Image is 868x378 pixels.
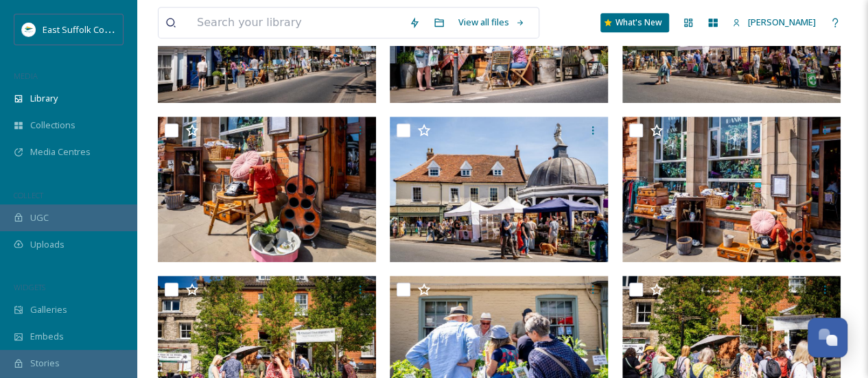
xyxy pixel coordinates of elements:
a: [PERSON_NAME] [725,9,823,36]
img: Bungay_Garden_Market_mary@ettphotography_0525 (93).jpg [622,117,841,262]
span: Collections [30,119,75,132]
span: WIDGETS [14,282,45,292]
a: What's New [600,13,669,32]
img: Bungay_Garden_Market_mary@ettphotography_0525 (95).jpg [390,117,608,262]
span: Stories [30,357,60,370]
span: East Suffolk Council [43,23,124,36]
span: Media Centres [30,145,91,158]
button: Open Chat [808,318,847,357]
a: View all files [451,9,532,36]
span: Embeds [30,330,64,343]
span: Uploads [30,238,64,251]
span: [PERSON_NAME] [748,16,816,28]
span: COLLECT [14,190,43,200]
span: MEDIA [14,71,38,81]
img: Bungay_Garden_Market_mary@ettphotography_0525 (86).jpg [158,117,376,262]
span: Library [30,92,58,105]
input: Search your library [190,8,402,38]
span: UGC [30,211,49,224]
img: ESC%20Logo.png [22,23,36,36]
span: Galleries [30,303,67,316]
